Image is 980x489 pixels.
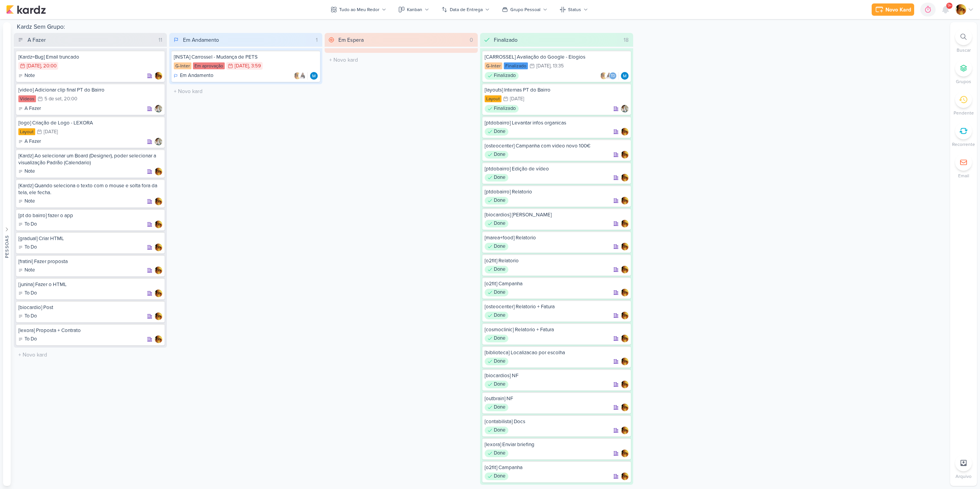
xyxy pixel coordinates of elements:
div: 11 [155,36,165,44]
div: A Fazer [18,105,41,113]
div: [DATE] [44,129,58,134]
div: 0 [467,36,476,44]
div: [o2fit] Relatorio [485,257,629,264]
img: Leandro Guedes [155,168,162,175]
div: Responsável: Leandro Guedes [621,473,629,480]
img: Leandro Guedes [621,335,629,342]
p: To Do [24,335,37,343]
p: Done [494,243,505,250]
div: [Kardz] Quando seleciona o texto com o mouse e solta fora da tela, ele fecha. [18,182,162,196]
div: Responsável: Leandro Guedes [155,168,162,175]
p: Done [494,266,505,273]
img: Leandro Guedes [621,312,629,319]
div: Responsável: Leandro Guedes [621,289,629,296]
img: Amannda Primo [298,72,306,80]
div: Done [485,220,508,227]
div: Done [485,151,508,159]
div: Em aprovação [193,62,225,69]
img: Amannda Primo [604,72,612,80]
div: Responsável: Leandro Guedes [621,427,629,434]
div: [junina] Fazer o HTML [18,281,162,288]
img: Leandro Guedes [155,289,162,297]
input: + Novo kard [326,54,476,65]
div: Note [18,168,35,175]
div: Thais de carvalho [609,72,617,80]
div: [cosmoclinic] Relatorio + Fatura [485,326,629,333]
p: Done [494,381,505,388]
p: Done [494,335,505,342]
div: Done [485,450,508,457]
p: Recorrente [952,141,975,148]
div: [biocardio] Post [18,304,162,311]
img: Leandro Guedes [621,151,629,159]
div: Note [18,72,35,80]
img: Raphael Simas [155,138,162,146]
img: Leandro Guedes [155,244,162,251]
div: [ptdobairro] Relatorio [485,188,629,195]
img: Leandro Guedes [621,450,629,457]
p: Grupos [956,78,971,85]
div: Responsável: Leandro Guedes [621,266,629,273]
p: Done [494,312,505,319]
div: Done [485,312,508,319]
img: Leandro Guedes [621,243,629,250]
div: [CARROSSEL] Avaliação do Google - Elogios [485,54,629,61]
p: To Do [24,312,37,320]
div: Done [485,404,508,411]
p: Note [24,72,35,80]
div: Responsável: Leandro Guedes [621,128,629,136]
div: To Do [18,335,37,343]
img: Leandro Guedes [955,4,966,15]
p: Note [24,198,35,205]
div: [osteocenter] Relatorio + Fatura [485,303,629,310]
div: 1 [313,36,321,44]
img: Leandro Guedes [621,174,629,182]
img: Raphael Simas [621,105,629,113]
div: G-Inter [174,62,191,69]
div: [Kardz] Ao selecionar um Board (Designer), poder selecionar a visualização Padrão (Calendario) [18,152,162,166]
div: Done [485,381,508,388]
div: Done [485,243,508,250]
div: Done [485,358,508,365]
img: Leandro Guedes [621,427,629,434]
div: Responsável: Leandro Guedes [155,221,162,228]
div: [DATE] [235,64,249,69]
div: Responsável: Leandro Guedes [621,404,629,411]
p: Em Andamento [180,72,213,80]
li: Ctrl + F [950,28,977,54]
button: Pessoas [3,22,11,486]
div: [outbrain] NF [485,395,629,402]
div: Responsável: Leandro Guedes [155,312,162,320]
div: Done [485,427,508,434]
div: Responsável: Leandro Guedes [155,244,162,251]
div: Done [485,174,508,182]
div: , 20:00 [41,64,57,69]
div: Finalizado [485,105,519,113]
div: Done [485,289,508,296]
div: Em Andamento [183,36,219,44]
p: A Fazer [24,138,41,146]
div: Responsável: Leandro Guedes [155,335,162,343]
p: Buscar [957,47,971,54]
div: Note [18,267,35,274]
p: To Do [24,221,37,228]
div: Responsável: Leandro Guedes [621,197,629,204]
img: Leandro Guedes [621,197,629,204]
div: Em Espera [338,36,364,44]
div: Done [485,266,508,273]
div: [logo] Criação de Logo - LEXORA [18,119,162,126]
div: [lexora] Proposta + Contrato [18,327,162,334]
img: Leandro Guedes [155,198,162,205]
img: Leandro Guedes [621,220,629,227]
p: Done [494,289,505,296]
div: Pessoas [3,235,10,258]
div: [biocardios] Avisar Mayara [485,211,629,218]
img: Leandro Guedes [621,289,629,296]
div: [o2fit] Campanha [485,464,629,471]
div: Finalizado [494,36,518,44]
div: Kardz Sem Grupo: [14,22,947,33]
div: To Do [18,221,37,228]
div: Responsável: Leandro Guedes [155,289,162,297]
div: To Do [18,244,37,251]
span: 9+ [947,3,952,9]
